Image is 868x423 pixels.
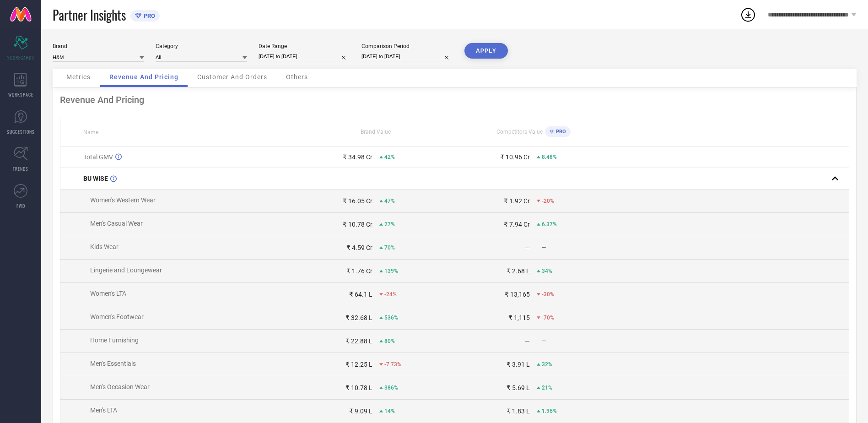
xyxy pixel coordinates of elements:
span: WORKSPACE [8,91,33,98]
span: 70% [384,244,395,251]
span: SUGGESTIONS [7,128,35,135]
span: Kids Wear [90,243,119,250]
span: -24% [384,291,397,298]
div: ₹ 3.91 L [507,361,530,368]
span: Men's Occasion Wear [90,383,150,390]
span: Name [83,129,98,136]
span: 536% [384,315,398,321]
span: 80% [384,338,395,344]
span: -30% [542,291,554,298]
div: Comparison Period [361,43,453,49]
span: Men's Casual Wear [90,220,143,227]
span: 386% [384,385,398,391]
span: 14% [384,408,395,414]
span: Lingerie and Loungewear [90,266,162,274]
div: Open download list [740,6,756,23]
span: -7.73% [384,361,401,368]
span: 21% [542,385,552,391]
span: Brand Value [361,129,391,135]
div: Brand [53,43,144,49]
div: ₹ 16.05 Cr [343,197,372,205]
div: — [525,244,530,251]
span: 34% [542,268,552,274]
span: 8.48% [542,154,557,160]
div: ₹ 10.78 Cr [343,221,372,228]
button: APPLY [464,43,508,59]
span: PRO [554,129,566,135]
span: Revenue And Pricing [109,73,178,81]
span: Customer And Orders [197,73,267,81]
span: -70% [542,315,554,321]
span: 42% [384,154,395,160]
span: Metrics [66,73,91,81]
span: Women's LTA [90,290,126,297]
div: Category [156,43,247,49]
span: Total GMV [83,153,113,161]
div: ₹ 1.83 L [507,407,530,415]
span: — [542,338,546,344]
div: — [525,337,530,345]
div: ₹ 64.1 L [349,291,372,298]
span: 1.96% [542,408,557,414]
div: ₹ 12.25 L [345,361,372,368]
span: Home Furnishing [90,336,139,344]
span: SCORECARDS [7,54,34,61]
span: Women's Western Wear [90,196,156,204]
div: ₹ 13,165 [505,291,530,298]
span: Competitors Value [496,129,543,135]
span: — [542,244,546,251]
span: -20% [542,198,554,204]
span: Partner Insights [53,5,126,24]
div: ₹ 1.92 Cr [504,197,530,205]
div: ₹ 10.78 L [345,384,372,391]
div: ₹ 7.94 Cr [504,221,530,228]
span: Men's LTA [90,407,117,414]
span: 139% [384,268,398,274]
div: ₹ 34.98 Cr [343,153,372,161]
span: 32% [542,361,552,368]
span: Others [286,73,308,81]
div: ₹ 1.76 Cr [346,267,372,275]
span: 47% [384,198,395,204]
div: ₹ 5.69 L [507,384,530,391]
span: FWD [16,202,25,209]
span: Men's Essentials [90,360,136,367]
div: ₹ 9.09 L [349,407,372,415]
span: Women's Footwear [90,313,144,320]
input: Select date range [259,52,350,61]
div: Date Range [259,43,350,49]
div: Revenue And Pricing [60,94,849,105]
span: PRO [141,12,155,19]
span: 27% [384,221,395,228]
div: ₹ 4.59 Cr [346,244,372,251]
div: ₹ 32.68 L [345,314,372,321]
div: ₹ 22.88 L [345,337,372,345]
span: TRENDS [13,165,28,172]
span: BU WISE [83,175,108,182]
span: 6.37% [542,221,557,228]
div: ₹ 2.68 L [507,267,530,275]
div: ₹ 10.96 Cr [500,153,530,161]
input: Select comparison period [361,52,453,61]
div: ₹ 1,115 [508,314,530,321]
